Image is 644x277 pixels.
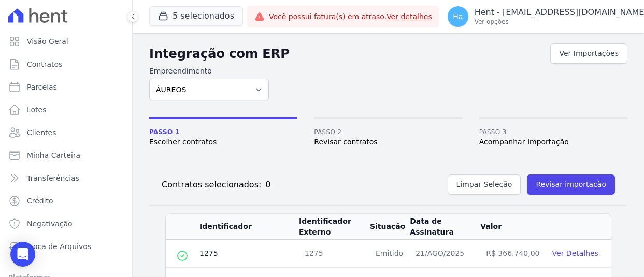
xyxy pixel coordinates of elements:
span: Troca de Arquivos [27,241,91,252]
button: Limpar Seleção [448,174,521,195]
td: Emitido [369,240,409,268]
th: Identificador Externo [298,214,369,240]
a: Troca de Arquivos [4,236,128,257]
label: Empreendimento [149,66,269,77]
td: R$ 366.740,00 [480,240,546,268]
th: Data de Assinatura [409,214,480,240]
a: Minha Carteira [4,145,128,166]
a: Visão Geral [4,31,128,52]
span: Negativação [27,218,73,229]
a: Negativação [4,213,128,234]
th: Valor [480,214,546,240]
span: Você possui fatura(s) em atraso. [269,11,432,22]
span: Ha [453,13,463,20]
a: Parcelas [4,77,128,97]
span: Clientes [27,127,56,138]
span: Escolher contratos [149,137,297,148]
nav: Progress [149,117,627,148]
span: Passo 2 [314,127,462,137]
a: Crédito [4,191,128,211]
span: Lotes [27,105,47,115]
h2: Contratos selecionados: [162,179,261,191]
span: Visão Geral [27,36,68,47]
span: Parcelas [27,82,57,92]
td: 21/AGO/2025 [409,240,480,268]
td: 1275 [199,240,298,268]
a: Transferências [4,168,128,188]
a: Ver Importações [550,43,627,64]
span: Crédito [27,196,53,206]
span: Passo 1 [149,127,297,137]
a: Ver detalhes [387,12,432,21]
span: Minha Carteira [27,150,80,161]
button: 5 selecionados [149,6,243,26]
h2: Integração com ERP [149,45,550,63]
div: 0 [261,179,270,191]
span: Contratos [27,59,62,69]
th: Identificador [199,214,298,240]
th: Situação [369,214,409,240]
a: Clientes [4,122,128,143]
span: Acompanhar Importação [479,137,627,148]
td: 1275 [298,240,369,268]
span: Passo 3 [479,127,627,137]
button: Revisar importação [527,174,615,195]
a: Ver Detalhes [552,249,598,257]
span: Revisar contratos [314,137,462,148]
div: Open Intercom Messenger [10,242,35,267]
span: Transferências [27,173,79,183]
a: Lotes [4,99,128,120]
a: Contratos [4,54,128,75]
